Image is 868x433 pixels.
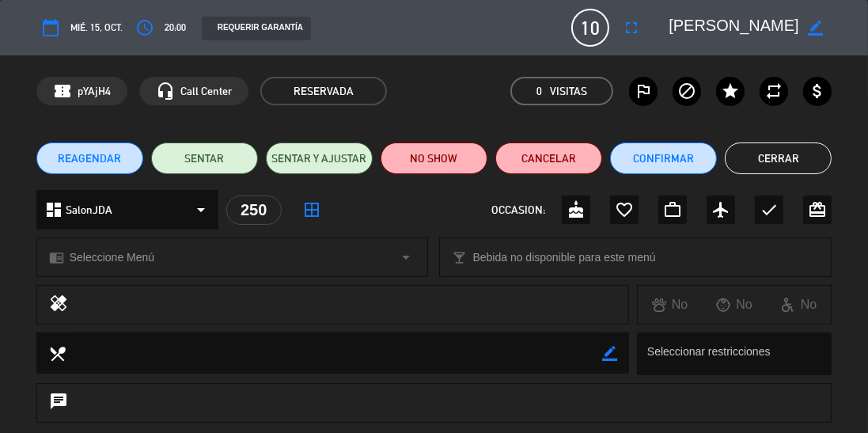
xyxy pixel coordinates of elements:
[760,200,779,219] i: check
[491,201,545,219] span: OCCASION:
[41,18,60,37] i: calendar_today
[266,142,373,174] button: SENTAR Y AJUSTAR
[48,344,66,362] i: local_dining
[767,294,831,315] div: No
[808,82,827,101] i: attach_money
[663,200,682,219] i: work_outline
[70,20,123,36] span: mié. 15, oct.
[602,346,617,361] i: border_color
[36,13,65,42] button: calendar_today
[49,392,68,414] i: chat
[452,250,467,265] i: local_bar
[191,200,210,219] i: arrow_drop_down
[622,18,641,37] i: fullscreen
[634,82,653,101] i: outlined_flag
[702,294,766,315] div: No
[711,200,730,219] i: airplanemode_active
[66,201,112,219] span: SalonJDA
[180,82,232,101] span: Call Center
[764,82,783,101] i: repeat
[677,82,696,101] i: block
[165,20,186,36] span: 20:00
[78,82,111,101] span: pYAjH4
[617,13,646,42] button: fullscreen
[226,196,282,225] div: 250
[536,82,542,101] span: 0
[808,200,827,219] i: card_giftcard
[381,142,487,174] button: NO SHOW
[550,82,587,101] em: Visitas
[610,142,717,174] button: Confirmar
[260,77,387,105] span: RESERVADA
[615,200,634,219] i: favorite_border
[156,82,175,101] i: headset_mic
[135,18,154,37] i: access_time
[396,248,415,267] i: arrow_drop_down
[151,142,258,174] button: SENTAR
[36,142,143,174] button: REAGENDAR
[808,21,823,36] i: border_color
[53,82,72,101] span: confirmation_number
[131,13,159,42] button: access_time
[567,200,586,219] i: cake
[202,17,311,40] div: REQUERIR GARANTÍA
[49,294,68,316] i: healing
[49,250,64,265] i: chrome_reader_mode
[70,249,154,267] span: Seleccione Menú
[638,294,702,315] div: No
[721,82,740,101] i: star
[472,249,655,267] span: Bebida no disponible para este menú
[571,9,609,47] span: 10
[495,142,602,174] button: Cancelar
[44,200,63,219] i: dashboard
[302,200,321,219] i: border_all
[725,142,832,174] button: Cerrar
[58,150,121,167] span: REAGENDAR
